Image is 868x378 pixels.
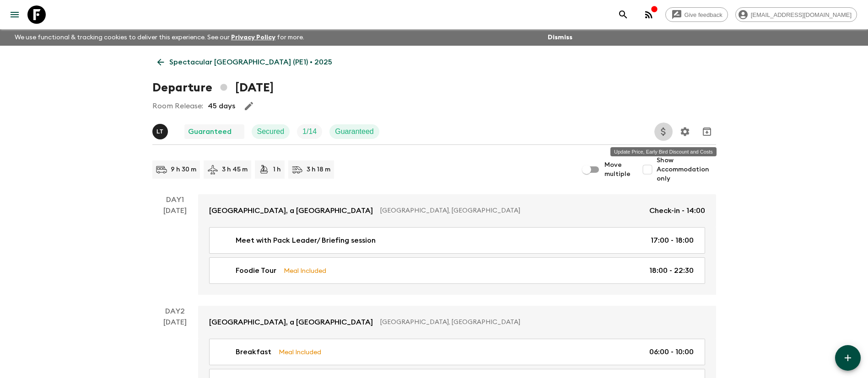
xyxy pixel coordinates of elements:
[169,57,332,68] p: Spectacular [GEOGRAPHIC_DATA] (PE1) • 2025
[746,11,857,18] span: [EMAIL_ADDRESS][DOMAIN_NAME]
[651,235,694,246] p: 17:00 - 18:00
[188,126,232,137] p: Guaranteed
[380,206,642,215] p: [GEOGRAPHIC_DATA], [GEOGRAPHIC_DATA]
[152,79,274,97] h1: Departure [DATE]
[273,165,281,174] p: 1 h
[279,347,321,357] p: Meal Included
[302,126,317,137] p: 1 / 14
[676,122,694,141] button: Settings
[152,53,337,71] a: Spectacular [GEOGRAPHIC_DATA] (PE1) • 2025
[252,124,290,139] div: Secured
[307,165,330,174] p: 3 h 18 m
[209,339,705,365] a: BreakfastMeal Included06:00 - 10:00
[649,205,705,216] p: Check-in - 14:00
[152,124,170,139] button: LT
[209,317,373,328] p: [GEOGRAPHIC_DATA], a [GEOGRAPHIC_DATA]
[152,194,198,205] p: Day 1
[236,346,271,357] p: Breakfast
[236,235,376,246] p: Meet with Pack Leader/ Briefing session
[257,126,285,137] p: Secured
[614,5,632,24] button: search adventures
[198,306,716,339] a: [GEOGRAPHIC_DATA], a [GEOGRAPHIC_DATA][GEOGRAPHIC_DATA], [GEOGRAPHIC_DATA]
[231,34,275,41] a: Privacy Policy
[5,5,24,24] button: menu
[657,156,716,183] span: Show Accommodation only
[163,205,187,295] div: [DATE]
[654,122,673,141] button: Update Price, Early Bird Discount and Costs
[610,147,717,156] div: Update Price, Early Bird Discount and Costs
[152,306,198,317] p: Day 2
[209,205,373,216] p: [GEOGRAPHIC_DATA], a [GEOGRAPHIC_DATA]
[545,31,575,44] button: Dismiss
[679,11,728,18] span: Give feedback
[698,122,716,141] button: Archive (Completed, Cancelled or Unsynced Departures only)
[209,257,705,284] a: Foodie TourMeal Included18:00 - 22:30
[152,101,203,112] p: Room Release:
[156,128,163,135] p: L T
[604,160,631,179] span: Move multiple
[171,165,196,174] p: 9 h 30 m
[284,266,326,276] p: Meal Included
[335,126,374,137] p: Guaranteed
[649,346,694,357] p: 06:00 - 10:00
[649,265,694,276] p: 18:00 - 22:30
[209,227,705,254] a: Meet with Pack Leader/ Briefing session17:00 - 18:00
[665,7,728,22] a: Give feedback
[152,127,170,134] span: Lyss Torres
[198,194,716,227] a: [GEOGRAPHIC_DATA], a [GEOGRAPHIC_DATA][GEOGRAPHIC_DATA], [GEOGRAPHIC_DATA]Check-in - 14:00
[222,165,248,174] p: 3 h 45 m
[297,124,322,139] div: Trip Fill
[380,318,698,327] p: [GEOGRAPHIC_DATA], [GEOGRAPHIC_DATA]
[735,7,857,22] div: [EMAIL_ADDRESS][DOMAIN_NAME]
[236,265,276,276] p: Foodie Tour
[208,101,235,112] p: 45 days
[11,29,308,46] p: We use functional & tracking cookies to deliver this experience. See our for more.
